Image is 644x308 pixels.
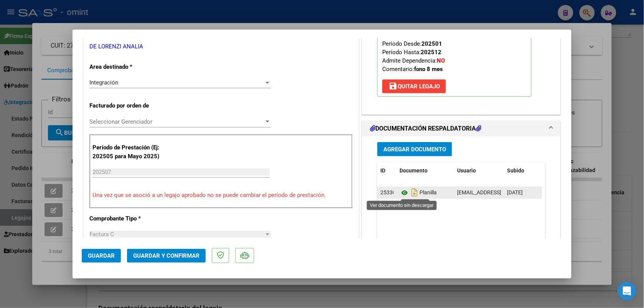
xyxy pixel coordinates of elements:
[410,186,419,199] i: Descargar documento
[377,142,452,156] button: Agregar Documento
[362,121,560,136] mat-expansion-panel-header: DOCUMENTACIÓN RESPALDATORIA
[400,190,437,196] span: Planilla
[89,214,168,223] p: Comprobante Tipo *
[89,63,168,71] p: Area destinado *
[507,167,524,174] span: Subido
[421,49,441,56] strong: 202512
[421,40,442,47] strong: 202501
[457,167,476,174] span: Usuario
[383,146,446,153] span: Agregar Documento
[89,101,168,110] p: Facturado por orden de
[380,167,385,174] span: ID
[362,136,560,296] div: DOCUMENTACIÓN RESPALDATORIA
[388,83,440,90] span: Quitar Legajo
[454,162,504,179] datatable-header-cell: Usuario
[388,81,398,91] mat-icon: save
[380,189,396,195] span: 25330
[396,162,454,179] datatable-header-cell: Documento
[89,42,353,51] p: DE LORENZI ANALIA
[431,32,476,39] strong: [PERSON_NAME]
[507,189,523,195] span: [DATE]
[400,167,428,174] span: Documento
[618,282,636,300] div: Open Intercom Messenger
[89,118,264,125] span: Seleccionar Gerenciador
[437,57,445,64] strong: NO
[370,124,481,133] h1: DOCUMENTACIÓN RESPALDATORIA
[504,162,542,179] datatable-header-cell: Subido
[382,79,446,93] button: Quitar Legajo
[92,143,170,161] p: Período de Prestación (Ej: 202505 para Mayo 2025)
[382,66,443,73] span: Comentario:
[89,79,118,86] span: Integración
[457,189,629,195] span: [EMAIL_ADDRESS][DOMAIN_NAME] - [PERSON_NAME] [PERSON_NAME]
[377,162,396,179] datatable-header-cell: ID
[88,252,115,259] span: Guardar
[133,252,200,259] span: Guardar y Confirmar
[414,66,443,73] strong: fono 8 mes
[127,249,206,263] button: Guardar y Confirmar
[89,231,114,238] span: Factura C
[92,191,350,200] p: Una vez que se asoció a un legajo aprobado no se puede cambiar el período de prestación.
[82,249,121,263] button: Guardar
[382,23,476,73] span: CUIL: Nombre y Apellido: Período Desde: Período Hasta: Admite Dependencia:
